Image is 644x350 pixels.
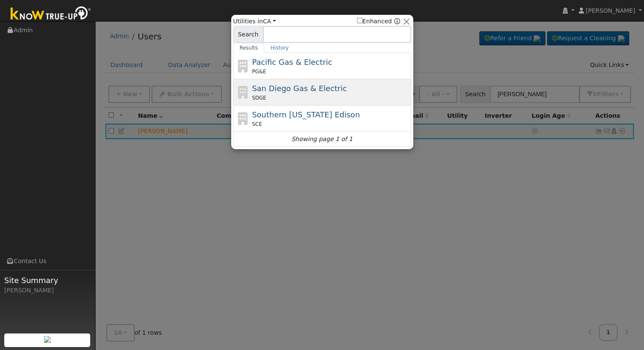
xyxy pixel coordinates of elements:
input: Enhanced [357,18,362,23]
span: Pacific Gas & Electric [252,58,332,67]
span: Site Summary [4,275,91,286]
i: Showing page 1 of 1 [291,135,352,144]
span: PG&E [252,68,266,75]
img: Know True-Up [6,5,95,24]
span: San Diego Gas & Electric [252,84,347,93]
span: SDGE [252,94,266,102]
span: Southern [US_STATE] Edison [252,110,360,119]
a: CA [263,18,276,25]
span: SCE [252,120,262,128]
a: Enhanced Providers [394,18,400,25]
span: Show enhanced providers [357,17,400,26]
a: Results [233,43,265,53]
span: Utilities in [233,17,276,26]
img: retrieve [44,336,51,343]
label: Enhanced [357,17,392,26]
div: [PERSON_NAME] [4,286,91,295]
span: Search [233,26,263,43]
a: History [264,43,295,53]
span: [PERSON_NAME] [586,7,635,14]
